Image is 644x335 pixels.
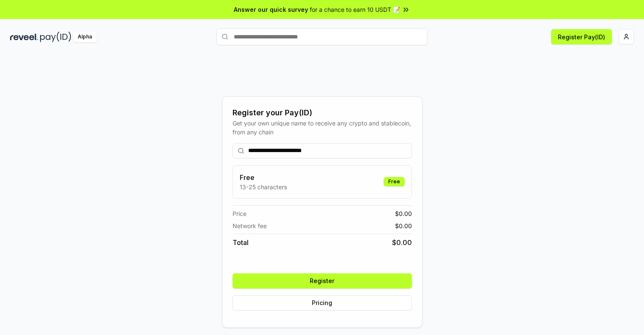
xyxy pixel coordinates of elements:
[384,177,405,186] div: Free
[233,237,249,248] span: Total
[233,107,412,119] div: Register your Pay(ID)
[10,32,38,42] img: reveel_dark
[234,5,308,14] span: Answer our quick survey
[392,237,412,248] span: $ 0.00
[395,221,412,230] span: $ 0.00
[40,32,71,42] img: pay_id
[73,32,97,42] div: Alpha
[240,172,287,182] h3: Free
[233,221,267,230] span: Network fee
[233,273,412,289] button: Register
[233,295,412,310] button: Pricing
[551,29,612,44] button: Register Pay(ID)
[233,119,412,136] div: Get your own unique name to receive any crypto and stablecoin, from any chain
[310,5,400,14] span: for a chance to earn 10 USDT 📝
[240,182,287,191] p: 13-25 characters
[395,209,412,218] span: $ 0.00
[233,209,246,218] span: Price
